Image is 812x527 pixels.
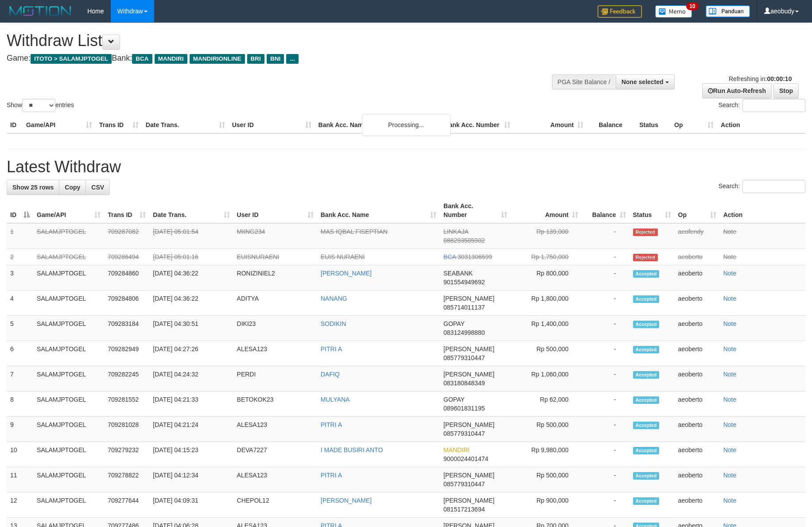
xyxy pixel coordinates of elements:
span: MANDIRIONLINE [190,54,245,64]
td: Rp 1,750,000 [511,249,582,265]
span: ITOTO > SALAMJPTOGEL [31,54,112,64]
td: [DATE] 04:36:22 [149,265,233,291]
th: Game/API [23,117,96,133]
span: Copy [65,184,80,191]
td: [DATE] 04:09:31 [149,492,233,518]
td: - [582,366,629,391]
a: NANANG [321,295,347,302]
th: User ID [229,117,315,133]
th: Op: activate to sort column ascending [675,198,720,223]
td: Rp 500,000 [511,417,582,442]
td: aeoberto [675,492,720,518]
td: 709279232 [104,442,149,467]
img: MOTION_logo.png [7,4,74,18]
a: PITRI A [321,345,342,353]
span: Refreshing in: [729,75,792,82]
th: Status [636,117,671,133]
td: SALAMJPTOGEL [33,291,104,316]
a: Note [723,253,737,260]
td: EUISNURAENI [233,249,317,265]
input: Search: [742,99,805,112]
a: Note [723,345,737,353]
strong: 00:00:10 [767,75,792,82]
span: Copy 085779310447 to clipboard [443,430,485,437]
span: Copy 9000024401474 to clipboard [443,455,488,462]
span: GOPAY [443,396,464,403]
td: aeoberto [675,391,720,417]
td: aeoberto [675,467,720,492]
span: Copy 3031306599 to clipboard [458,253,492,260]
td: 709281552 [104,391,149,417]
td: aeoberto [675,341,720,366]
a: I MADE BUSIRI ANTO [321,446,383,453]
td: Rp 500,000 [511,467,582,492]
a: Note [723,371,737,378]
img: Button%20Memo.svg [655,5,692,18]
td: Rp 62,000 [511,391,582,417]
td: 709284806 [104,291,149,316]
span: 10 [686,2,698,10]
span: GOPAY [443,320,464,327]
td: DIKI23 [233,316,317,341]
td: [DATE] 04:30:51 [149,316,233,341]
td: SALAMJPTOGEL [33,492,104,518]
a: Note [723,396,737,403]
td: Rp 1,060,000 [511,366,582,391]
td: 3 [7,265,33,291]
td: 11 [7,467,33,492]
td: 709282245 [104,366,149,391]
td: SALAMJPTOGEL [33,417,104,442]
span: Rejected [633,229,658,236]
div: Processing... [362,114,451,136]
span: Accepted [633,295,660,303]
td: [DATE] 04:27:26 [149,341,233,366]
td: SALAMJPTOGEL [33,442,104,467]
td: ALESA123 [233,341,317,366]
th: Op [671,117,717,133]
th: Status: activate to sort column ascending [629,198,675,223]
th: Trans ID [96,117,142,133]
td: - [582,417,629,442]
td: Rp 800,000 [511,265,582,291]
span: Copy 085779310447 to clipboard [443,480,485,488]
th: Balance [587,117,636,133]
a: Note [723,228,737,235]
span: Copy 083180848349 to clipboard [443,380,485,387]
span: Copy 901554949692 to clipboard [443,279,485,286]
td: ALESA123 [233,467,317,492]
a: Note [723,270,737,277]
td: [DATE] 04:24:32 [149,366,233,391]
span: [PERSON_NAME] [443,345,494,353]
td: aeoberto [675,291,720,316]
label: Show entries [7,99,74,112]
span: CSV [91,184,104,191]
a: [PERSON_NAME] [321,497,372,504]
td: SALAMJPTOGEL [33,467,104,492]
span: Copy 081517213694 to clipboard [443,506,485,513]
td: CHEPOL12 [233,492,317,518]
td: 9 [7,417,33,442]
td: - [582,249,629,265]
a: Stop [773,83,799,98]
select: Showentries [22,99,55,112]
a: Note [723,472,737,479]
td: 709281028 [104,417,149,442]
input: Search: [742,180,805,193]
a: Note [723,421,737,428]
span: [PERSON_NAME] [443,497,494,504]
span: [PERSON_NAME] [443,371,494,378]
td: Rp 139,000 [511,223,582,249]
td: aeoberto [675,366,720,391]
span: BCA [132,54,152,64]
span: Accepted [633,472,660,480]
td: MIING234 [233,223,317,249]
span: Accepted [633,396,660,404]
a: Note [723,295,737,302]
th: Bank Acc. Name [315,117,441,133]
span: Copy 089601831195 to clipboard [443,405,485,412]
th: User ID: activate to sort column ascending [233,198,317,223]
td: 709277644 [104,492,149,518]
td: - [582,467,629,492]
td: aeoberto [675,265,720,291]
td: 709286494 [104,249,149,265]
